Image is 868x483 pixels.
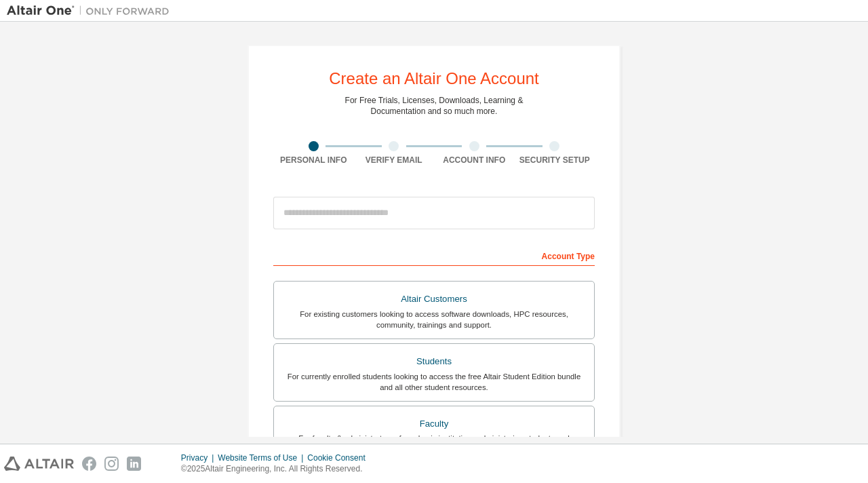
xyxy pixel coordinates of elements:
[345,95,524,117] div: For Free Trials, Licenses, Downloads, Learning & Documentation and so much more.
[218,452,307,463] div: Website Terms of Use
[329,71,539,87] div: Create an Altair One Account
[127,457,141,471] img: linkedin.svg
[181,452,218,463] div: Privacy
[4,457,74,471] img: altair_logo.svg
[282,352,586,371] div: Students
[181,463,374,475] p: © 2025 Altair Engineering, Inc. All Rights Reserved.
[282,414,586,433] div: Faculty
[515,155,595,166] div: Security Setup
[82,457,96,471] img: facebook.svg
[282,290,586,309] div: Altair Customers
[273,155,354,166] div: Personal Info
[282,309,586,330] div: For existing customers looking to access software downloads, HPC resources, community, trainings ...
[7,4,176,18] img: Altair One
[434,155,515,166] div: Account Info
[282,371,586,393] div: For currently enrolled students looking to access the free Altair Student Edition bundle and all ...
[282,433,586,455] div: For faculty & administrators of academic institutions administering students and accessing softwa...
[104,457,119,471] img: instagram.svg
[273,244,595,266] div: Account Type
[354,155,435,166] div: Verify Email
[307,452,373,463] div: Cookie Consent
